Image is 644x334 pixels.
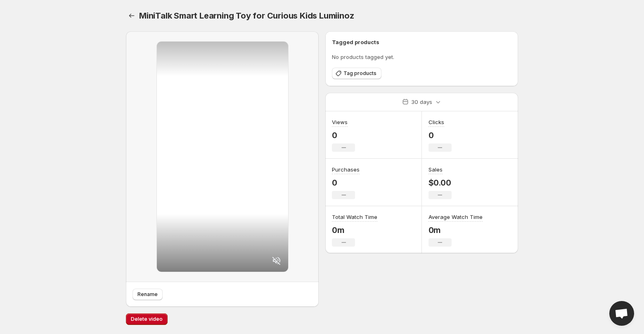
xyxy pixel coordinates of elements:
[126,313,168,325] button: Delete video
[332,225,377,235] p: 0m
[139,11,354,21] span: MiniTalk Smart Learning Toy for Curious Kids Lumiinoz
[332,130,355,140] p: 0
[332,68,381,79] button: Tag products
[126,10,137,21] button: Settings
[429,130,452,140] p: 0
[131,316,163,322] span: Delete video
[411,98,432,106] p: 30 days
[137,291,158,298] span: Rename
[609,301,634,326] a: Open chat
[429,225,483,235] p: 0m
[332,38,511,46] h6: Tagged products
[332,53,511,61] p: No products tagged yet.
[343,70,376,77] span: Tag products
[429,178,452,188] p: $0.00
[133,289,163,300] button: Rename
[332,178,360,188] p: 0
[429,213,483,221] h3: Average Watch Time
[332,165,360,174] h3: Purchases
[332,213,377,221] h3: Total Watch Time
[429,118,444,126] h3: Clicks
[332,118,348,126] h3: Views
[429,165,443,174] h3: Sales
